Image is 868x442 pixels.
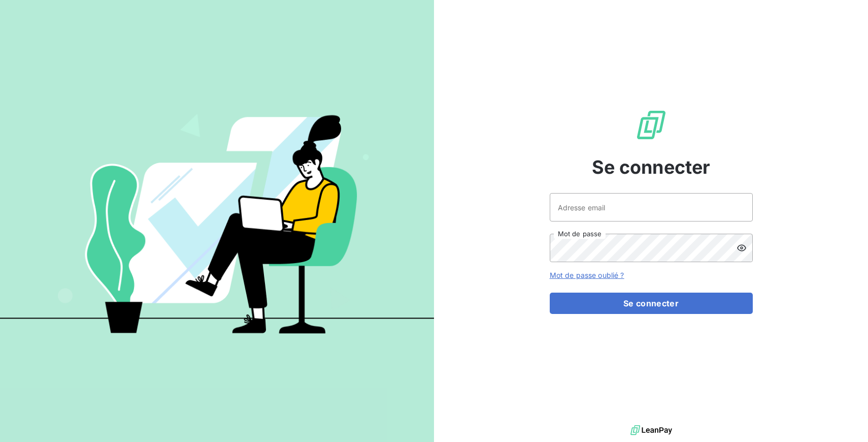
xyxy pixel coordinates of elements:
[635,109,667,141] img: Logo LeanPay
[550,271,624,279] a: Mot de passe oublié ?
[550,293,753,314] button: Se connecter
[592,153,711,181] span: Se connecter
[630,423,672,438] img: logo
[550,193,753,222] input: placeholder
